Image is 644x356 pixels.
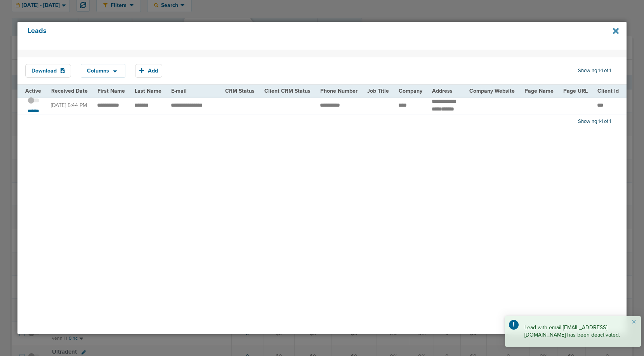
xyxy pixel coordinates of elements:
span: Showing 1-1 of 1 [578,67,611,74]
th: Address [427,85,464,97]
span: Received Date [51,88,88,94]
span: Page URL [563,88,588,94]
span: Phone Number [320,88,358,94]
button: Add [135,64,162,78]
td: [DATE] 5:44 PM [46,97,92,114]
span: Last Name [135,88,161,94]
th: Page Name [519,85,558,97]
span: First Name [97,88,125,94]
span: Active [25,88,41,94]
span: Columns [87,68,109,74]
th: Company [394,85,427,97]
div: Lead with email [EMAIL_ADDRESS][DOMAIN_NAME] has been deactivated. [505,316,641,347]
th: Company Website [464,85,519,97]
span: Showing 1-1 of 1 [578,118,611,125]
span: Add [148,67,158,74]
span: Client Id [597,88,619,94]
button: Download [25,64,71,78]
span: CRM Status [225,88,255,94]
h4: Leads [28,27,559,45]
span: E-mail [171,88,187,94]
th: Client CRM Status [259,85,315,97]
button: Close [632,318,636,327]
th: Job Title [362,85,394,97]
